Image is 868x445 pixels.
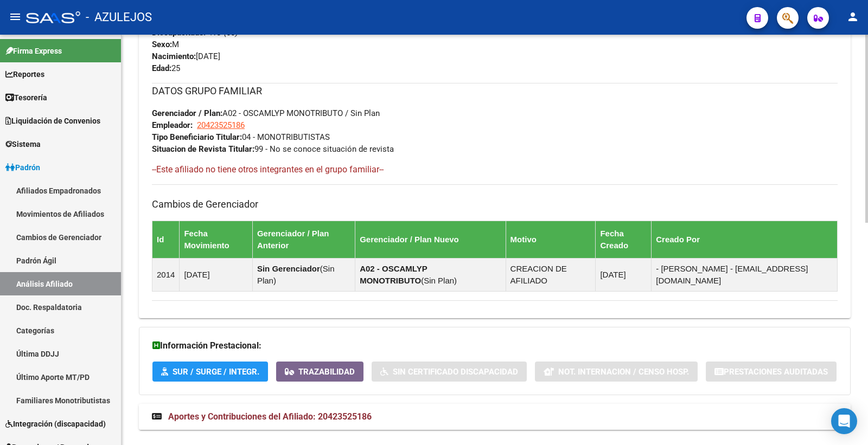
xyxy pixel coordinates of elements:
strong: Sin Gerenciador [257,264,320,273]
span: Padrón [5,162,40,173]
span: 20423525186 [197,120,245,130]
span: Sin Certificado Discapacidad [393,367,518,377]
span: Trazabilidad [298,367,355,377]
td: 2014 [152,258,180,291]
span: Sin Plan [257,264,335,285]
td: [DATE] [596,258,652,291]
td: [DATE] [180,258,253,291]
th: Id [152,221,180,258]
button: SUR / SURGE / INTEGR. [152,362,268,382]
span: 25 [152,63,180,73]
span: Integración (discapacidad) [5,418,106,430]
span: A02 - OSCAMLYP MONOTRIBUTO / Sin Plan [152,108,380,118]
span: 99 - No se conoce situación de revista [152,144,394,154]
span: Sistema [5,138,41,150]
span: [DATE] [152,51,220,61]
span: M [152,40,179,49]
strong: Empleador: [152,120,193,130]
button: Sin Certificado Discapacidad [372,362,527,382]
td: ( ) [355,258,506,291]
div: Open Intercom Messenger [831,408,857,434]
span: Not. Internacion / Censo Hosp. [558,367,689,377]
button: Trazabilidad [276,362,363,382]
strong: Gerenciador / Plan: [152,108,222,118]
td: CREACION DE AFILIADO [506,258,596,291]
button: Prestaciones Auditadas [706,362,837,382]
h3: Cambios de Gerenciador [152,197,838,212]
span: Reportes [5,68,44,80]
strong: Tipo Beneficiario Titular: [152,132,242,142]
th: Fecha Creado [596,221,652,258]
span: Aportes y Contribuciones del Afiliado: 20423525186 [168,411,372,422]
span: - AZULEJOS [86,5,152,29]
th: Motivo [506,221,596,258]
strong: A02 - OSCAMLYP MONOTRIBUTO [360,264,427,285]
th: Creado Por [652,221,838,258]
span: Liquidación de Convenios [5,115,100,127]
h3: DATOS GRUPO FAMILIAR [152,83,838,99]
span: Tesorería [5,92,47,104]
strong: Discapacitado: [152,28,206,37]
mat-icon: person [846,10,859,23]
span: SUR / SURGE / INTEGR. [173,367,259,377]
span: Prestaciones Auditadas [724,367,828,377]
strong: Nacimiento: [152,51,196,61]
mat-icon: menu [9,10,22,23]
td: ( ) [252,258,355,291]
strong: Edad: [152,63,171,73]
span: Sin Plan [424,276,454,285]
td: - [PERSON_NAME] - [EMAIL_ADDRESS][DOMAIN_NAME] [652,258,838,291]
th: Gerenciador / Plan Nuevo [355,221,506,258]
th: Fecha Movimiento [180,221,253,258]
span: 04 - MONOTRIBUTISTAS [152,132,330,142]
mat-expansion-panel-header: Aportes y Contribuciones del Afiliado: 20423525186 [139,404,851,430]
th: Gerenciador / Plan Anterior [252,221,355,258]
i: NO (00) [210,28,238,37]
h4: --Este afiliado no tiene otros integrantes en el grupo familiar-- [152,164,838,176]
span: Firma Express [5,45,62,57]
strong: Situacion de Revista Titular: [152,144,254,154]
button: Not. Internacion / Censo Hosp. [535,362,698,382]
h3: Información Prestacional: [152,338,837,353]
strong: Sexo: [152,40,172,49]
